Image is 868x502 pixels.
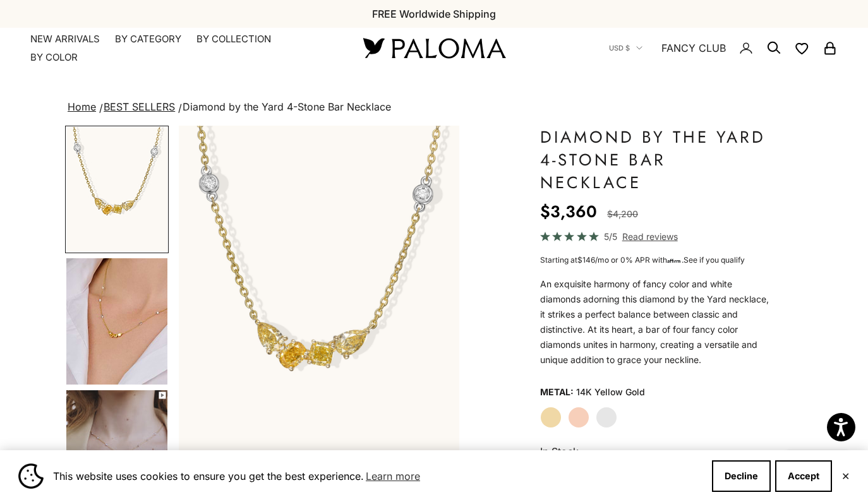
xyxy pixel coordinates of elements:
button: Accept [775,460,832,492]
img: #YellowGold #RoseGold #WhiteGold [66,258,167,385]
button: Close [841,472,850,480]
nav: Primary navigation [30,33,333,64]
compare-at-price: $4,200 [607,206,638,222]
button: USD $ [609,42,642,54]
button: Go to item 1 [65,126,169,253]
div: An exquisite harmony of fancy color and white diamonds adorning this diamond by the Yard necklace... [540,277,771,368]
span: This website uses cookies to ensure you get the best experience. [53,467,702,486]
a: 5/5 Read reviews [540,229,771,244]
span: Starting at /mo or 0% APR with . [540,255,745,265]
a: FANCY CLUB [661,40,726,56]
p: FREE Worldwide Shipping [372,6,496,22]
summary: By Collection [196,33,271,45]
span: Read reviews [622,229,678,244]
img: #YellowGold [66,127,167,252]
nav: breadcrumbs [65,99,803,116]
img: #YellowGold [179,126,459,472]
a: BEST SELLERS [104,100,175,113]
summary: By Category [115,33,181,45]
span: Affirm [667,257,682,263]
a: NEW ARRIVALS [30,33,100,45]
legend: Metal: [540,383,574,402]
span: 5/5 [604,229,617,244]
variant-option-value: 14K Yellow Gold [576,383,645,402]
nav: Secondary navigation [609,28,838,68]
button: Go to item 4 [65,257,169,386]
button: Decline [712,460,771,492]
span: $146 [577,255,595,265]
p: In Stock [540,443,771,460]
summary: By Color [30,51,78,64]
h1: Diamond by the Yard 4-Stone Bar Necklace [540,126,771,194]
a: Learn more [364,467,422,486]
a: See if you qualify - Learn more about Affirm Financing (opens in modal) [684,255,745,265]
span: Diamond by the Yard 4-Stone Bar Necklace [183,100,391,113]
sale-price: $3,360 [540,199,597,224]
div: Item 1 of 21 [179,126,459,472]
span: USD $ [609,42,630,54]
img: Cookie banner [18,463,44,489]
a: Home [68,100,96,113]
